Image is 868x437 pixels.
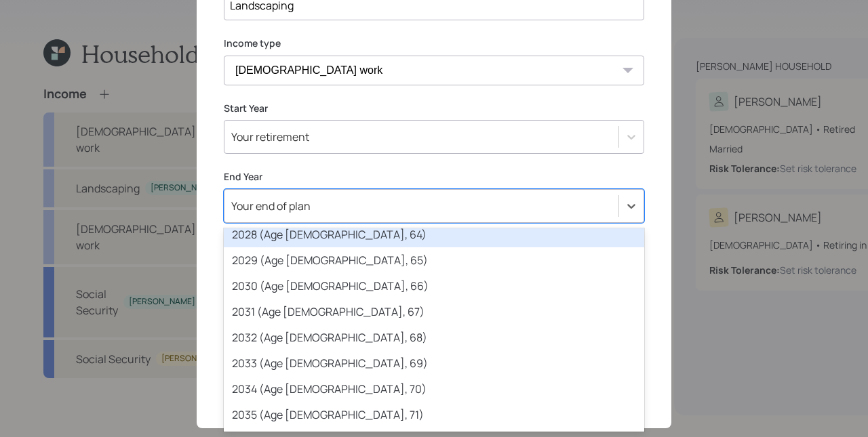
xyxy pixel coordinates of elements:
[224,102,644,115] label: Start Year
[224,37,644,50] label: Income type
[224,247,644,273] div: 2029 (Age [DEMOGRAPHIC_DATA], 65)
[224,299,644,325] div: 2031 (Age [DEMOGRAPHIC_DATA], 67)
[224,273,644,299] div: 2030 (Age [DEMOGRAPHIC_DATA], 66)
[224,350,644,376] div: 2033 (Age [DEMOGRAPHIC_DATA], 69)
[224,402,644,428] div: 2035 (Age [DEMOGRAPHIC_DATA], 71)
[231,129,309,144] div: Your retirement
[224,325,644,350] div: 2032 (Age [DEMOGRAPHIC_DATA], 68)
[224,376,644,402] div: 2034 (Age [DEMOGRAPHIC_DATA], 70)
[224,222,644,247] div: 2028 (Age [DEMOGRAPHIC_DATA], 64)
[231,199,311,213] div: Your end of plan
[224,170,644,184] label: End Year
